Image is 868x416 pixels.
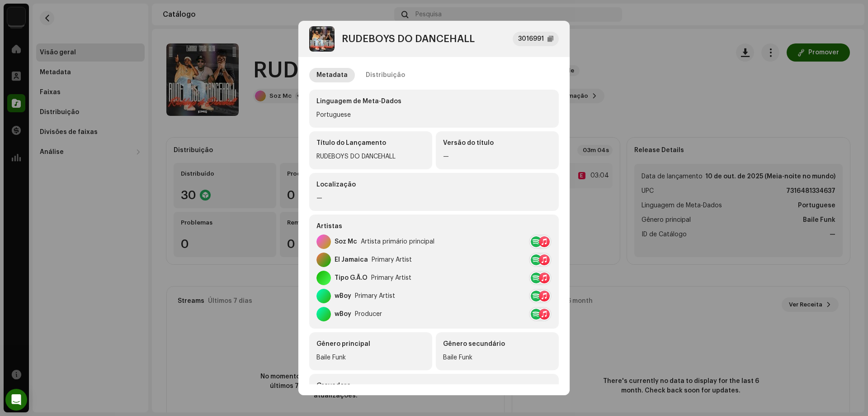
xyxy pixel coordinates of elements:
div: Gênero principal [316,339,425,349]
div: Gênero secundário [443,339,552,349]
div: Artistas [316,222,552,231]
div: Primary Artist [355,292,395,300]
div: Open Intercom Messenger [5,389,27,411]
div: Baile Funk [443,352,552,363]
div: Soz Mc [335,238,357,245]
div: Metadata [316,68,348,82]
div: RUDEBOYS DO DANCEHALL [342,33,475,44]
div: RUDEBOYS DO DANCEHALL [316,151,425,162]
div: Primary Artist [372,256,412,263]
div: Versão do título [443,139,552,148]
div: Linguagem de Meta-Dados [316,97,552,106]
div: Producer [355,311,382,318]
div: Tipo G.Ã.O [335,274,368,282]
img: 9db0ac0d-6b58-4047-83b0-16f4d150016f [309,26,335,52]
div: Primary Artist [371,274,411,282]
div: 3016991 [518,33,544,44]
div: — [316,193,552,204]
div: Título do Lançamento [316,139,425,148]
div: Localização [316,180,552,189]
div: wBoy [335,311,351,318]
div: El Jamaica [335,256,368,263]
div: Portuguese [316,110,552,120]
div: wBoy [335,292,351,300]
div: Baile Funk [316,352,425,363]
div: Distribuição [366,68,405,82]
div: Gravadora [316,381,552,390]
div: — [443,151,552,162]
div: Artista primário principal [361,238,434,245]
